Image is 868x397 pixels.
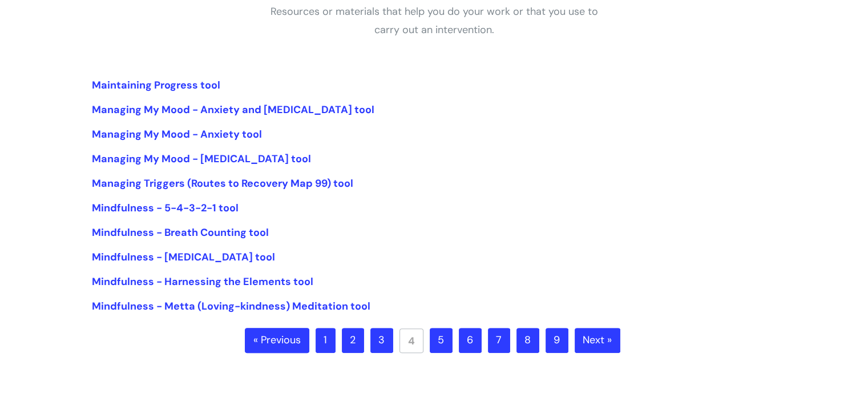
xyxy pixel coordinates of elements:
[92,250,275,264] a: Mindfulness - [MEDICAL_DATA] tool
[459,328,482,353] a: 6
[488,328,510,353] a: 7
[316,328,336,353] a: 1
[575,328,620,353] a: Next »
[245,328,309,353] a: « Previous
[263,2,605,39] p: Resources or materials that help you do your work or that you use to carry out an intervention.
[370,328,393,353] a: 3
[399,328,423,353] a: 4
[92,201,239,215] a: Mindfulness - 5-4-3-2-1 tool
[92,152,311,166] a: Managing My Mood - [MEDICAL_DATA] tool
[92,226,269,239] a: Mindfulness - Breath Counting tool
[430,328,453,353] a: 5
[92,127,262,141] a: Managing My Mood - Anxiety tool
[92,103,374,117] a: Managing My Mood - Anxiety and [MEDICAL_DATA] tool
[92,177,353,190] a: Managing Triggers (Routes to Recovery Map 99) tool
[92,299,370,313] a: Mindfulness - Metta (Loving-kindness) Meditation tool
[546,328,568,353] a: 9
[342,328,364,353] a: 2
[516,328,539,353] a: 8
[92,275,313,288] a: Mindfulness - Harnessing the Elements tool
[92,78,220,92] a: Maintaining Progress tool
